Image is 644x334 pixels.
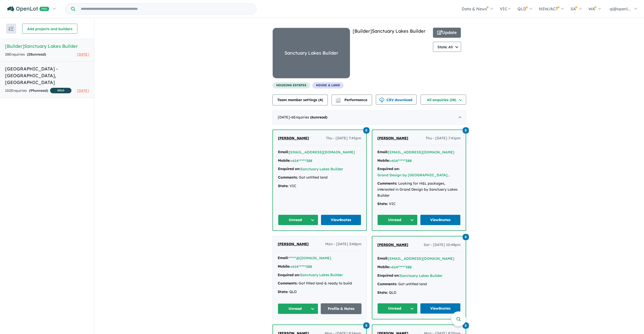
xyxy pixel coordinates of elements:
a: Sanctuary Lakes Builder [272,28,350,82]
a: View8notes [420,215,461,225]
div: QLD [278,289,361,295]
button: Sanctuary Lakes Builder [400,273,442,278]
div: Looking for H&L packages, interested in Grand Design by Sanctuary Lakes Builder [377,181,461,198]
a: Sanctuary Lakes Builder [300,167,343,171]
strong: Enquired on: [377,166,400,171]
strong: State: [377,201,388,206]
strong: Mobile: [278,158,291,163]
strong: Comments: [377,282,397,286]
strong: Enquired on: [278,166,300,171]
div: Got untitled land [278,175,361,181]
span: [PERSON_NAME] [377,136,408,140]
span: SOLD [50,88,71,93]
span: [DATE] [77,52,89,57]
span: housing estates [272,82,310,89]
img: bar-chart.svg [336,99,341,102]
a: [PERSON_NAME] [278,135,309,141]
a: View8notes [420,303,461,314]
img: Openlot PRO Logo White [7,6,49,12]
button: Performance [332,95,372,105]
input: Try estate name, suburb, builder or developer [76,4,255,14]
a: 8 [363,322,370,328]
span: Mon - [DATE] 3:48pm [325,241,361,247]
div: VIC [278,183,361,189]
a: Profile & Notes [321,303,361,314]
div: Sanctuary Lakes Builder [285,49,338,57]
a: Sanctuary Lakes Builder [400,273,442,278]
span: 28 [28,52,32,57]
button: Unread [377,303,418,314]
span: 99 [30,88,34,93]
button: Grand Design by [GEOGRAPHIC_DATA]... [377,173,450,178]
span: qi@openl... [610,6,631,11]
span: 4 [319,98,322,102]
a: Sanctuary Lakes Builder [300,273,343,277]
a: 8 [363,127,370,134]
span: Thu - [DATE] 7:41pm [426,135,461,141]
button: Unread [278,303,318,314]
strong: Email: [377,150,388,154]
span: [PERSON_NAME] [377,242,408,247]
div: 28 Enquir ies [5,52,46,58]
strong: State: [278,289,288,294]
strong: Mobile: [278,264,290,269]
a: [PERSON_NAME] [377,135,408,141]
span: [DATE] [77,88,89,93]
a: Grand Design by [GEOGRAPHIC_DATA]... [377,173,450,177]
div: VIC [377,201,461,207]
button: [EMAIL_ADDRESS][DOMAIN_NAME] [388,150,454,155]
a: View8notes [321,215,361,225]
strong: Enquired on: [278,273,300,277]
div: QLD [377,290,461,296]
strong: ( unread) [29,88,48,93]
button: CSV download [376,95,417,105]
button: [EMAIL_ADDRESS][DOMAIN_NAME] [388,256,454,261]
span: House & Land [312,82,344,89]
div: Got titled land & ready to build [278,280,361,286]
strong: Comments: [278,281,298,285]
strong: ( unread) [27,52,46,57]
img: line-chart.svg [336,98,340,100]
span: 6 [311,115,313,119]
button: Sanctuary Lakes Builder [300,166,343,172]
div: [DATE] [272,110,466,124]
strong: Email: [278,256,289,260]
h5: [Builder] Sanctuary Lakes Builder [5,43,89,50]
span: 8 [363,127,370,134]
button: [EMAIL_ADDRESS][DOMAIN_NAME] [289,150,355,155]
strong: Comments: [377,181,397,186]
button: All enquiries (28) [421,95,466,105]
button: Unread [278,215,318,225]
span: Thu - [DATE] 7:45pm [326,135,361,141]
strong: ( unread) [310,115,327,119]
a: 8 [463,127,469,134]
span: [PERSON_NAME] [278,136,309,140]
span: Performance [336,98,367,102]
strong: State: [377,290,388,295]
span: [PERSON_NAME] [278,242,309,246]
button: Sanctuary Lakes Builder [300,272,343,278]
a: [Builder]Sanctuary Lakes Builder [353,28,425,34]
button: State: All [433,42,461,52]
a: [PERSON_NAME] [278,241,309,247]
strong: Email: [278,150,289,154]
span: 8 [463,127,469,134]
img: download icon [379,98,384,103]
span: - 6 Enquir ies [290,115,327,119]
strong: Mobile: [377,265,390,269]
button: Unread [377,215,418,225]
strong: Mobile: [377,158,390,163]
span: Sat - [DATE] 10:48pm [424,242,461,248]
strong: State: [278,184,289,188]
strong: Comments: [278,175,298,180]
img: sort.svg [9,27,14,31]
button: Team member settings (4) [272,95,328,105]
h5: [GEOGRAPHIC_DATA] - [GEOGRAPHIC_DATA] , [GEOGRAPHIC_DATA] [5,65,89,86]
span: 8 [363,322,370,329]
a: [PERSON_NAME] [377,242,408,248]
button: Update [433,28,461,38]
strong: Email: [377,256,388,261]
div: 102 Enquir ies [5,88,71,94]
span: 8 [463,234,469,240]
a: 8 [463,233,469,240]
